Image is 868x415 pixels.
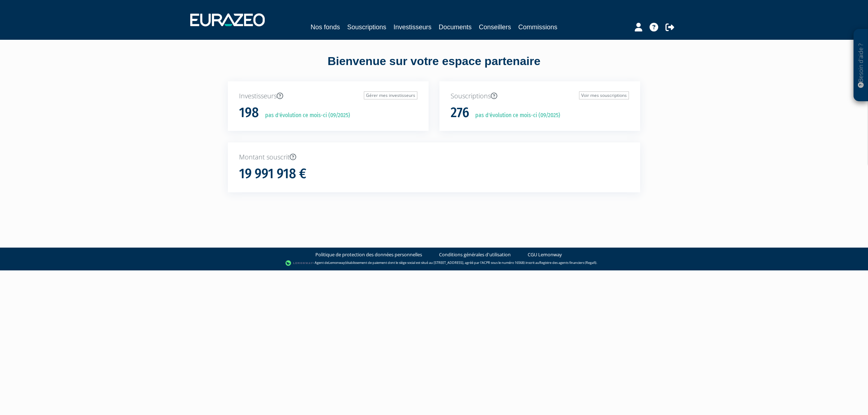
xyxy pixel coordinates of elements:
[239,166,306,181] h1: 19 991 918 €
[439,22,472,32] a: Documents
[451,91,629,101] p: Souscriptions
[328,260,345,265] a: Lemonway
[222,53,646,81] div: Bienvenue sur votre espace partenaire
[451,105,469,120] h1: 276
[347,22,386,32] a: Souscriptions
[239,105,259,120] h1: 198
[439,251,511,258] a: Conditions générales d'utilisation
[393,22,431,32] a: Investisseurs
[528,251,562,258] a: CGU Lemonway
[479,22,511,32] a: Conseillers
[579,91,629,99] a: Voir mes souscriptions
[311,22,340,32] a: Nos fonds
[260,111,350,120] p: pas d'évolution ce mois-ci (09/2025)
[470,111,560,120] p: pas d'évolution ce mois-ci (09/2025)
[285,260,313,267] img: logo-lemonway.png
[315,251,422,258] a: Politique de protection des données personnelles
[857,33,865,98] p: Besoin d'aide ?
[364,91,417,99] a: Gérer mes investisseurs
[518,22,557,32] a: Commissions
[539,260,596,265] a: Registre des agents financiers (Regafi)
[239,91,417,101] p: Investisseurs
[7,260,861,267] div: - Agent de (établissement de paiement dont le siège social est situé au [STREET_ADDRESS], agréé p...
[190,13,265,26] img: 1732889491-logotype_eurazeo_blanc_rvb.png
[239,153,629,162] p: Montant souscrit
